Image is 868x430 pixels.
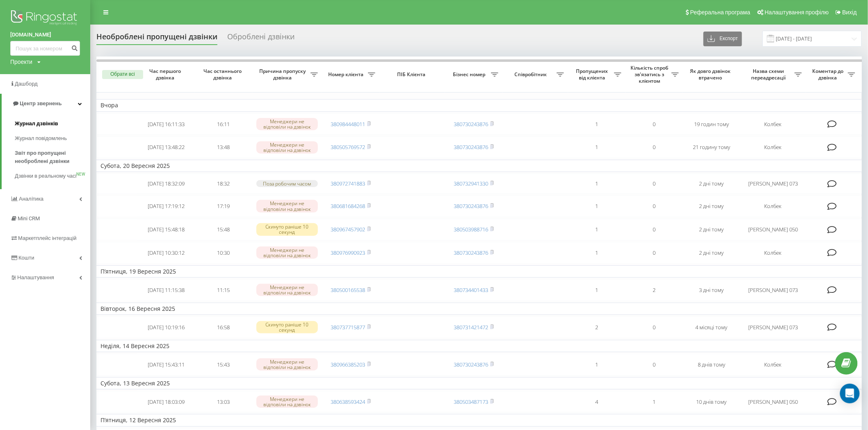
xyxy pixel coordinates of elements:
td: 0 [626,242,683,264]
td: 1 [568,113,626,135]
td: [DATE] 11:15:38 [137,279,195,301]
div: Проекти [10,58,32,66]
td: Колбек [740,354,806,376]
td: [DATE] 10:19:16 [137,317,195,338]
span: Причина пропуску дзвінка [256,68,311,81]
div: Менеджери не відповіли на дзвінок [256,396,318,408]
td: 2 [568,317,626,338]
span: Маркетплейс інтеграцій [18,235,77,241]
td: 0 [626,113,683,135]
td: 1 [568,136,626,158]
td: [DATE] 15:48:18 [137,219,195,240]
div: Менеджери не відповіли на дзвінок [256,141,318,154]
td: 2 дні тому [683,195,740,217]
button: Обрати всі [102,70,143,79]
a: 380731421472 [454,324,488,331]
td: 1 [568,242,626,264]
td: 1 [568,219,626,240]
td: [DATE] 13:48:22 [137,136,195,158]
span: Mini CRM [18,215,40,222]
td: 11:15 [195,279,252,301]
td: 4 місяці тому [683,317,740,338]
span: Кошти [18,255,34,261]
td: 2 дні тому [683,219,740,240]
td: 10 днів тому [683,391,740,413]
td: 0 [626,136,683,158]
a: 380500165538 [331,286,365,294]
a: 380967457902 [331,226,365,233]
td: 0 [626,174,683,194]
td: 0 [626,354,683,376]
td: 2 дні тому [683,242,740,264]
span: Пропущених від клієнта [572,68,614,81]
div: Поза робочим часом [256,180,318,187]
a: Центр звернень [2,94,90,113]
td: [PERSON_NAME] 073 [740,317,806,338]
span: Журнал повідомлень [15,134,67,143]
span: Вихід [843,9,857,16]
td: 4 [568,391,626,413]
a: 380732941330 [454,180,488,187]
a: 380730243876 [454,202,488,210]
td: [DATE] 17:19:12 [137,195,195,217]
td: 15:48 [195,219,252,240]
a: 380737715877 [331,324,365,331]
span: Час останнього дзвінка [201,68,246,81]
a: Журнал дзвінків [15,116,90,131]
td: 19 годин тому [683,113,740,135]
div: Необроблені пропущені дзвінки [96,32,217,45]
a: 380730243876 [454,120,488,128]
td: [PERSON_NAME] 073 [740,279,806,301]
td: Колбек [740,242,806,264]
td: 0 [626,317,683,338]
a: 380976990923 [331,249,365,256]
a: 380638593424 [331,398,365,405]
div: Менеджери не відповіли на дзвінок [256,284,318,296]
button: Експорт [704,32,742,46]
td: 10:30 [195,242,252,264]
span: Дзвінки в реальному часі [15,172,76,180]
div: Оброблені дзвінки [227,32,295,45]
img: Ringostat logo [10,8,80,29]
td: [DATE] 18:32:09 [137,174,195,194]
td: 13:03 [195,391,252,413]
a: Дзвінки в реальному часіNEW [15,169,90,183]
span: Кількість спроб зв'язатись з клієнтом [630,65,672,84]
td: 1 [568,174,626,194]
span: Бізнес номер [449,71,491,78]
a: 380984448011 [331,120,365,128]
span: Співробітник [507,71,557,78]
a: 380681684268 [331,202,365,210]
div: Скинуто раніше 10 секунд [256,321,318,333]
div: Менеджери не відповіли на дзвінок [256,200,318,212]
a: Звіт про пропущені необроблені дзвінки [15,146,90,169]
div: Менеджери не відповіли на дзвінок [256,358,318,371]
input: Пошук за номером [10,41,80,56]
td: 16:58 [195,317,252,338]
td: 2 [626,279,683,301]
a: 380505769572 [331,143,365,151]
td: 3 дні тому [683,279,740,301]
span: Налаштування [17,274,54,281]
td: 1 [568,195,626,217]
span: Коментар до дзвінка [810,68,848,81]
td: [PERSON_NAME] 050 [740,219,806,240]
a: 380503487173 [454,398,488,405]
span: Як довго дзвінок втрачено [690,68,734,81]
div: Менеджери не відповіли на дзвінок [256,118,318,130]
td: [DATE] 16:11:33 [137,113,195,135]
div: Менеджери не відповіли на дзвінок [256,247,318,259]
a: 380730243876 [454,249,488,256]
span: Назва схеми переадресації [745,68,795,81]
td: 17:19 [195,195,252,217]
div: Скинуто раніше 10 секунд [256,223,318,235]
td: Колбек [740,195,806,217]
td: [DATE] 18:03:09 [137,391,195,413]
td: 16:11 [195,113,252,135]
td: 15:43 [195,354,252,376]
td: 1 [568,354,626,376]
td: 1 [626,391,683,413]
a: 380730243876 [454,361,488,368]
td: 8 днів тому [683,354,740,376]
a: 380966385203 [331,361,365,368]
